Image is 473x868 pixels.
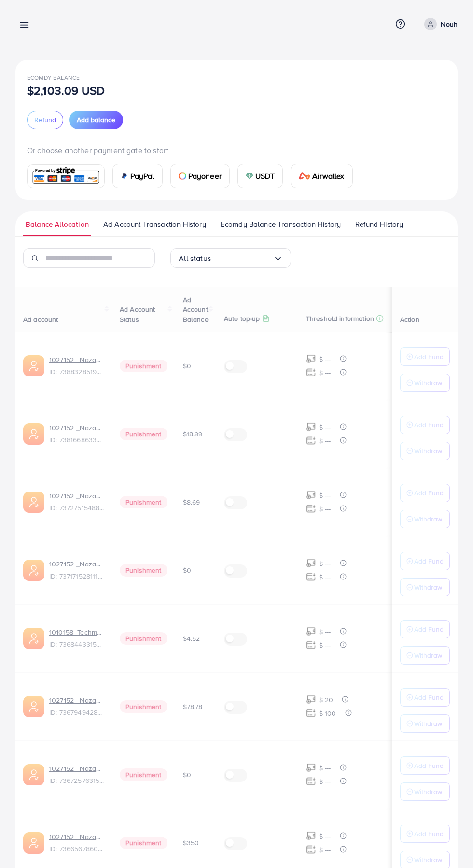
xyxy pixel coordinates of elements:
span: Ecomdy Balance [27,73,80,82]
p: Nouh [441,18,458,30]
a: cardAirwallex [291,164,352,188]
span: USDT [255,170,275,182]
span: Ad Account Transaction History [103,219,206,230]
img: card [179,172,186,180]
span: Ecomdy Balance Transaction History [221,219,341,230]
a: cardPayPal [112,164,163,188]
span: PayPal [130,170,154,182]
span: Airwallex [312,170,344,182]
a: cardUSDT [237,164,283,188]
img: card [121,172,128,180]
img: card [30,166,101,187]
span: Refund [34,115,56,125]
img: card [246,172,253,180]
button: Add balance [69,111,123,129]
a: card [27,164,105,188]
span: Refund History [355,219,403,230]
span: All status [179,251,211,266]
p: Or choose another payment gate to start [27,145,446,156]
span: Payoneer [188,170,222,182]
p: $2,103.09 USD [27,85,105,96]
img: card [299,172,310,180]
span: Add balance [77,115,115,125]
iframe: Chat [432,825,466,861]
a: cardPayoneer [170,164,230,188]
button: Refund [27,111,63,129]
span: Balance Allocation [26,219,89,230]
a: Nouh [420,18,458,30]
input: Search for option [211,251,273,266]
div: Search for option [170,248,291,268]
